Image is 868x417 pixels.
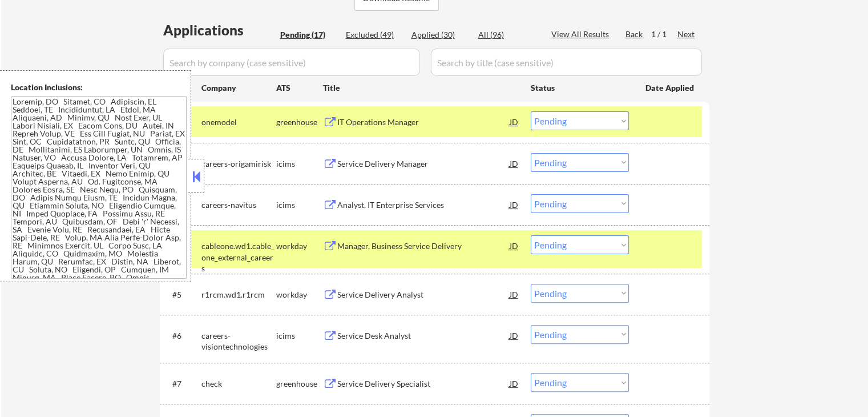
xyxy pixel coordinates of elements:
[201,158,276,170] div: careers-origamirisk
[508,194,520,215] div: JD
[508,111,520,132] div: JD
[201,199,276,211] div: careers-navitus
[337,378,510,390] div: Service Delivery Specialist
[276,82,323,94] div: ATS
[411,29,469,41] div: Applied (30)
[431,49,702,76] input: Search by title (case sensitive)
[551,29,612,40] div: View All Results
[172,289,192,300] div: #5
[651,29,677,40] div: 1 / 1
[323,82,520,94] div: Title
[508,373,520,394] div: JD
[531,77,629,98] div: Status
[276,378,323,390] div: greenhouse
[201,378,276,390] div: check
[645,82,696,94] div: Date Applied
[276,330,323,342] div: icims
[276,158,323,170] div: icims
[337,117,510,128] div: IT Operations Manager
[337,330,510,342] div: Service Desk Analyst
[346,29,403,41] div: Excluded (49)
[508,235,520,256] div: JD
[201,117,276,128] div: onemodel
[276,199,323,211] div: icims
[508,284,520,304] div: JD
[625,29,644,40] div: Back
[337,199,510,211] div: Analyst, IT Enterprise Services
[201,240,276,274] div: cableone.wd1.cable_one_external_careers
[677,29,696,40] div: Next
[337,240,510,252] div: Manager, Business Service Delivery
[201,289,276,300] div: r1rcm.wd1.r1rcm
[11,82,187,93] div: Location Inclusions:
[163,49,420,76] input: Search by company (case sensitive)
[163,23,276,37] div: Applications
[337,158,510,170] div: Service Delivery Manager
[508,325,520,346] div: JD
[201,82,276,94] div: Company
[508,153,520,174] div: JD
[276,240,323,252] div: workday
[478,29,535,41] div: All (96)
[172,378,192,390] div: #7
[201,330,276,352] div: careers-visiontechnologies
[276,117,323,128] div: greenhouse
[172,330,192,342] div: #6
[280,29,337,41] div: Pending (17)
[276,289,323,300] div: workday
[337,289,510,300] div: Service Delivery Analyst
